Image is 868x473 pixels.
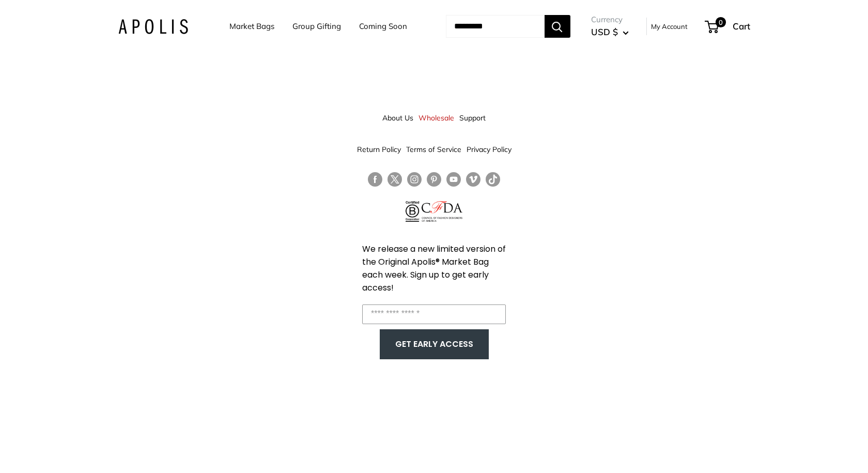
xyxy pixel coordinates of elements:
[422,201,462,222] img: Council of Fashion Designers of America Member
[466,172,481,187] a: Follow us on Vimeo
[591,24,629,40] button: USD $
[368,172,382,187] a: Follow us on Facebook
[706,18,750,35] a: 0 Cart
[362,243,506,294] span: We release a new limited version of the Original Apolis® Market Bag each week. Sign up to get ear...
[715,17,725,27] span: 0
[382,109,413,127] a: About Us
[359,19,407,34] a: Coming Soon
[406,201,420,222] img: Certified B Corporation
[486,172,500,187] a: Follow us on Tumblr
[651,20,688,33] a: My Account
[545,15,570,38] button: Search
[459,109,486,127] a: Support
[591,12,629,27] span: Currency
[407,172,422,187] a: Follow us on Instagram
[406,140,461,159] a: Terms of Service
[446,15,545,38] input: Search...
[229,19,274,34] a: Market Bags
[292,19,341,34] a: Group Gifting
[591,26,618,37] span: USD $
[467,140,512,159] a: Privacy Policy
[118,19,188,34] img: Apolis
[362,304,506,324] input: Enter your email
[427,172,441,187] a: Follow us on Pinterest
[357,140,401,159] a: Return Policy
[733,21,750,32] span: Cart
[419,109,454,127] a: Wholesale
[388,172,402,191] a: Follow us on Twitter
[390,334,478,354] button: GET EARLY ACCESS
[446,172,461,187] a: Follow us on YouTube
